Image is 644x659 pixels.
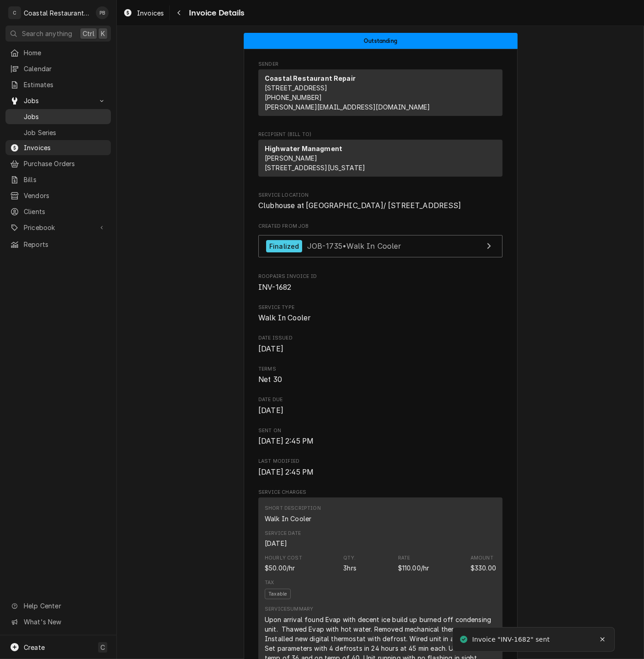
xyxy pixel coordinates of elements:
div: Cost [265,554,302,573]
span: Last Modified [258,467,503,478]
span: Invoices [24,143,106,152]
span: Terms [258,366,503,373]
span: Date Due [258,396,503,403]
div: Price [398,554,429,573]
div: Short Description [265,514,311,523]
a: Estimates [5,77,111,92]
a: Vendors [5,188,111,203]
div: Service Date [265,530,301,537]
div: Hourly Cost [265,554,302,562]
span: Created From Job [258,223,503,230]
div: Qty. [343,554,356,562]
div: Service Type [258,304,503,324]
a: Bills [5,172,111,187]
div: Quantity [343,563,356,573]
div: Service Date [265,539,287,548]
div: Date Due [258,396,503,416]
a: Clients [5,204,111,219]
span: Help Center [24,601,105,611]
span: [DATE] 2:45 PM [258,468,314,476]
div: PB [96,6,109,19]
div: Terms [258,366,503,385]
span: JOB-1735 • Walk In Cooler [307,241,402,251]
a: Go to Pricebook [5,220,111,235]
span: Sent On [258,427,503,434]
div: Coastal Restaurant Repair [24,8,91,18]
span: Purchase Orders [24,159,106,168]
div: Recipient (Bill To) [258,140,503,180]
span: Recipient (Bill To) [258,131,503,138]
span: Date Issued [258,335,503,342]
span: Sent On [258,436,503,447]
div: Invoice Sender [258,61,503,120]
span: Terms [258,374,503,385]
span: Service Type [258,313,503,324]
span: Pricebook [24,223,93,232]
span: K [101,29,105,38]
span: [STREET_ADDRESS] [265,84,328,92]
div: Date Issued [258,335,503,354]
a: [PERSON_NAME][EMAIL_ADDRESS][DOMAIN_NAME] [265,103,430,111]
span: Sender [258,61,503,68]
strong: Highwater Managment [265,145,342,152]
span: Clients [24,207,106,216]
div: Invoice Recipient [258,131,503,181]
a: Invoices [120,5,168,21]
span: [DATE] 2:45 PM [258,437,314,445]
span: Last Modified [258,458,503,465]
a: Home [5,45,111,60]
strong: Coastal Restaurant Repair [265,74,356,82]
a: Calendar [5,61,111,76]
span: Service Location [258,200,503,211]
div: Tax [265,579,274,586]
span: Net 30 [258,375,282,384]
span: Service Charges [258,489,503,496]
span: What's New [24,617,105,627]
div: Service Summary [265,606,313,613]
div: Service Location [258,192,503,211]
a: Reports [5,237,111,252]
span: Roopairs Invoice ID [258,273,503,280]
span: Walk In Cooler [258,314,310,322]
span: Calendar [24,64,106,73]
span: Bills [24,175,106,184]
div: Cost [265,563,295,573]
div: Created From Job [258,223,503,262]
div: Status [244,33,518,49]
div: Service Date [265,530,301,548]
div: Last Modified [258,458,503,477]
span: Jobs [24,96,93,105]
span: Vendors [24,191,106,200]
span: Create [24,643,45,651]
div: Invoice "INV-1682" sent [472,635,551,644]
a: Go to Jobs [5,93,111,108]
a: Purchase Orders [5,156,111,171]
span: INV-1682 [258,283,291,292]
div: Recipient (Bill To) [258,140,503,177]
button: Navigate back [172,5,186,20]
div: Amount [471,554,493,562]
a: Go to What's New [5,614,111,629]
span: Jobs [24,112,106,121]
a: Go to Help Center [5,598,111,613]
span: Home [24,48,106,58]
span: C [100,643,105,652]
a: View Job [258,235,503,257]
div: Finalized [266,240,302,252]
span: Service Type [258,304,503,311]
div: Sender [258,69,503,120]
div: Short Description [265,505,321,523]
button: Search anythingCtrlK [5,26,111,42]
span: Search anything [22,29,72,38]
div: Price [398,563,429,573]
span: Reports [24,240,106,249]
span: Job Series [24,128,106,137]
div: Short Description [265,505,321,512]
span: Date Due [258,405,503,416]
span: [DATE] [258,406,283,415]
span: Roopairs Invoice ID [258,282,503,293]
span: Estimates [24,80,106,89]
a: Invoices [5,140,111,155]
span: [DATE] [258,345,283,353]
span: [PERSON_NAME] [STREET_ADDRESS][US_STATE] [265,154,365,172]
